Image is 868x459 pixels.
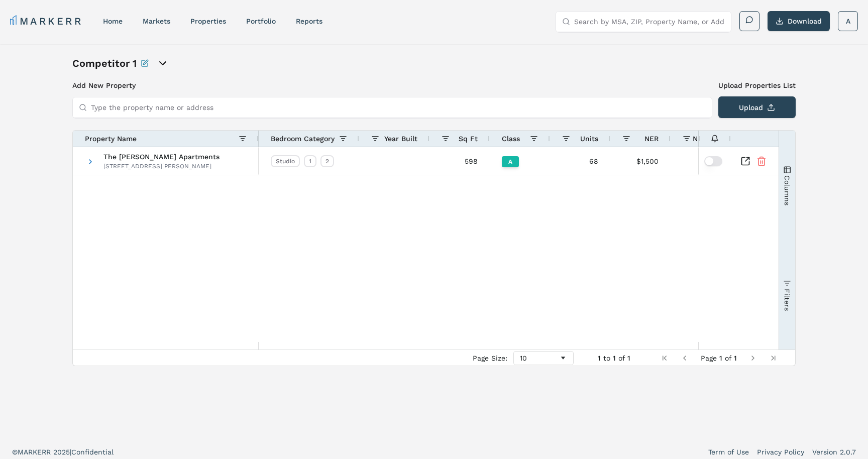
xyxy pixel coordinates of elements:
[429,147,490,175] div: 598
[473,354,507,362] div: Page Size:
[627,354,630,362] span: 1
[734,354,737,362] span: 1
[384,135,417,143] span: Year Built
[72,80,712,90] h3: Add New Property
[644,135,659,143] span: NER
[296,17,322,25] a: reports
[71,448,114,456] span: Confidential
[725,354,731,362] span: of
[603,354,610,362] span: to
[846,16,850,26] span: A
[580,135,598,143] span: Units
[513,351,574,365] div: Page Size
[693,135,729,143] span: NER/Sq Ft
[91,97,706,118] input: Type the property name or address
[12,448,18,456] span: ©
[838,11,858,31] button: A
[520,354,559,362] div: 10
[10,14,83,28] a: MARKERR
[85,135,137,143] span: Property Name
[768,11,830,31] button: Download
[598,354,601,362] span: 1
[812,447,856,457] a: Version 2.0.7
[613,354,616,362] span: 1
[459,135,478,143] span: Sq Ft
[304,155,316,167] div: 1
[141,56,149,70] button: Rename this portfolio
[756,156,767,166] button: Remove Property From Portfolio
[783,175,791,205] span: Columns
[681,354,689,362] div: Previous Page
[72,56,137,70] h1: Competitor 1
[783,288,791,310] span: Filters
[502,135,520,143] span: Class
[246,17,276,25] a: Portfolio
[701,354,717,362] span: Page
[671,147,741,175] div: $2.51
[718,96,796,118] button: Upload
[718,80,796,90] label: Upload Properties List
[18,448,53,456] span: MARKERR
[719,354,722,362] span: 1
[271,135,335,143] span: Bedroom Category
[749,354,757,362] div: Next Page
[320,155,334,167] div: 2
[769,354,777,362] div: Last Page
[610,147,671,175] div: $1,500
[708,447,749,457] a: Term of Use
[190,17,226,25] a: properties
[502,156,519,167] div: A
[53,448,71,456] span: 2025 |
[740,156,750,166] a: Inspect Comparable
[271,155,300,167] div: Studio
[157,57,169,69] button: open portfolio options
[661,354,669,362] div: First Page
[103,162,220,170] div: [STREET_ADDRESS][PERSON_NAME]
[618,354,625,362] span: of
[103,17,123,25] a: home
[757,447,804,457] a: Privacy Policy
[103,153,220,160] span: The [PERSON_NAME] Apartments
[550,147,610,175] div: 68
[574,12,725,32] input: Search by MSA, ZIP, Property Name, or Address
[143,17,170,25] a: markets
